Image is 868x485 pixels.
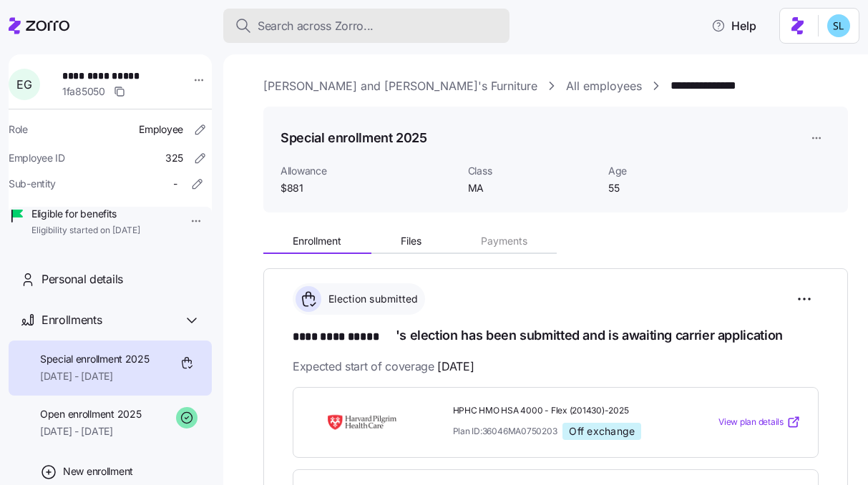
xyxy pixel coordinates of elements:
[293,236,341,246] span: Enrollment
[139,122,183,137] span: Employee
[281,164,457,178] span: Allowance
[453,425,557,437] span: Plan ID: 36046MA0750203
[481,236,527,246] span: Payments
[31,225,140,237] span: Eligibility started on [DATE]
[700,11,768,40] button: Help
[16,79,31,90] span: E G
[401,236,421,246] span: Files
[42,311,102,329] span: Enrollments
[62,84,105,99] span: 1fa85050
[468,181,597,195] span: MA
[42,270,123,288] span: Personal details
[281,181,457,195] span: $881
[437,358,474,376] span: [DATE]
[9,177,56,191] span: Sub-entity
[566,77,642,95] a: All employees
[453,405,676,417] span: HPHC HMO HSA 4000 - Flex (201430)-2025
[608,181,737,195] span: 55
[569,425,635,438] span: Off exchange
[223,9,509,43] button: Search across Zorro...
[711,17,756,34] span: Help
[31,207,140,221] span: Eligible for benefits
[258,17,374,35] span: Search across Zorro...
[165,151,183,165] span: 325
[9,122,28,137] span: Role
[40,369,150,383] span: [DATE] - [DATE]
[173,177,177,191] span: -
[608,164,737,178] span: Age
[718,415,801,429] a: View plan details
[718,416,784,429] span: View plan details
[9,151,65,165] span: Employee ID
[827,14,850,37] img: 7c620d928e46699fcfb78cede4daf1d1
[324,292,419,306] span: Election submitted
[293,326,819,346] h1: 's election has been submitted and is awaiting carrier application
[40,424,141,439] span: [DATE] - [DATE]
[281,129,427,147] h1: Special enrollment 2025
[40,407,141,421] span: Open enrollment 2025
[40,352,150,366] span: Special enrollment 2025
[293,358,474,376] span: Expected start of coverage
[63,464,133,479] span: New enrollment
[468,164,597,178] span: Class
[311,406,414,439] img: Harvard Pilgrim Health Care
[263,77,537,95] a: [PERSON_NAME] and [PERSON_NAME]'s Furniture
